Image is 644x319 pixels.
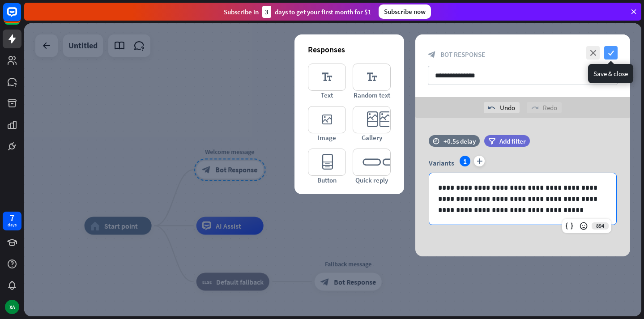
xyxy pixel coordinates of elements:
i: redo [531,104,538,111]
a: 7 days [3,212,21,230]
div: Redo [527,102,562,113]
div: Undo [484,102,520,113]
i: filter [488,138,495,145]
i: time [433,138,439,144]
div: 7 [10,214,14,222]
span: Bot Response [440,50,485,59]
span: Add filter [499,137,526,145]
i: check [604,46,618,60]
span: Variants [429,158,454,167]
i: plus [474,156,485,166]
button: Open LiveChat chat widget [7,4,34,30]
div: XA [5,300,19,314]
i: undo [488,104,495,111]
div: 3 [262,6,271,18]
div: 1 [460,156,470,166]
i: close [586,46,600,60]
div: Subscribe in days to get your first month for $1 [224,6,371,18]
i: block_bot_response [428,51,436,59]
div: +0.5s delay [444,137,476,145]
div: Subscribe now [379,4,431,19]
div: days [8,222,17,228]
